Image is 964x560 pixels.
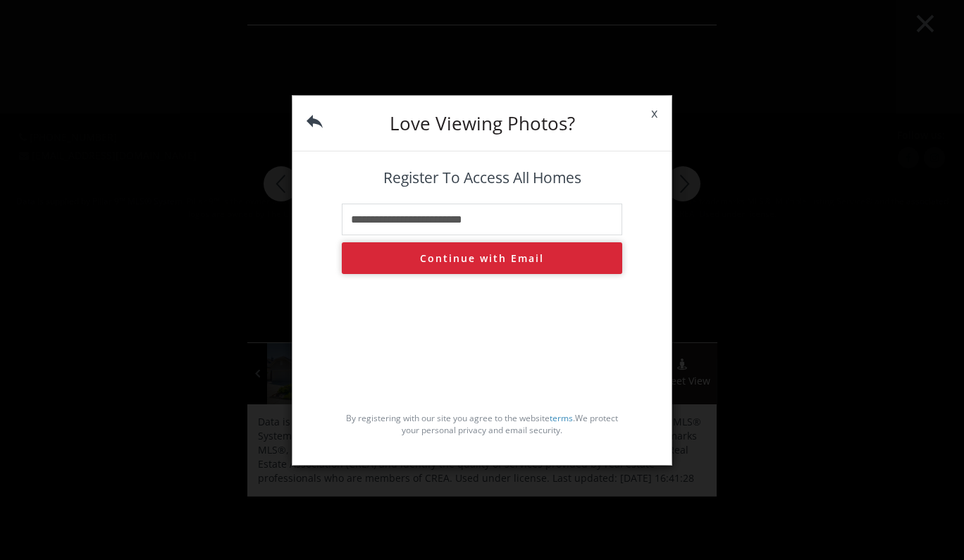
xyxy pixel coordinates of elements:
[342,242,622,274] button: Continue with Email
[637,94,672,133] span: x
[307,113,323,130] img: back
[550,412,573,424] a: terms
[342,170,622,186] h4: Register To Access All Homes
[342,114,622,132] h3: Love Viewing Photos?
[342,412,622,436] p: By registering with our site you agree to the website . We protect your personal privacy and emai...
